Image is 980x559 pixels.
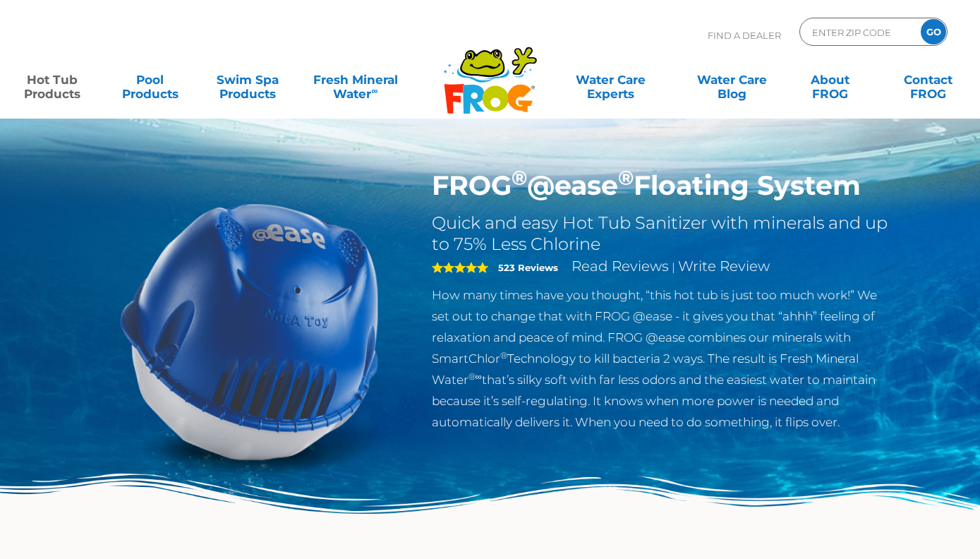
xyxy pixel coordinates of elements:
a: Hot TubProducts [14,66,90,94]
span: | [672,260,675,274]
strong: 523 Reviews [498,262,558,273]
h1: FROG @ease Floating System [432,169,893,202]
a: PoolProducts [112,66,188,94]
sup: ® [512,165,527,190]
sup: ® [618,165,634,190]
img: Frog Products Logo [436,28,545,114]
a: ContactFROG [890,66,966,94]
sup: ∞ [371,85,377,96]
a: Water CareBlog [694,66,770,94]
a: Fresh MineralWater∞ [308,66,403,94]
sup: ® [500,350,507,361]
p: Find A Dealer [708,18,781,53]
img: hot-tub-product-atease-system.png [88,169,411,493]
a: AboutFROG [792,66,868,94]
p: How many times have you thought, “this hot tub is just too much work!” We set out to change that ... [432,284,893,433]
input: GO [921,19,946,44]
a: Read Reviews [571,258,669,275]
h2: Quick and easy Hot Tub Sanitizer with minerals and up to 75% Less Chlorine [432,212,893,255]
a: Swim SpaProducts [210,66,286,94]
sup: ®∞ [468,371,482,382]
a: Water CareExperts [548,66,672,94]
a: Write Review [678,258,770,275]
span: 5 [432,262,488,273]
